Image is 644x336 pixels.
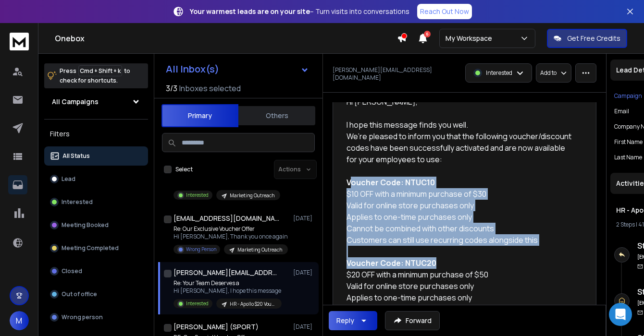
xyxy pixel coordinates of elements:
p: Marketing Outreach [230,192,274,199]
div: Valid for online store purchases only [347,280,575,292]
strong: Voucher Code: NTUC10 [347,177,435,188]
p: Add to [540,69,557,77]
div: Reply [336,316,354,325]
h3: Inboxes selected [179,83,241,94]
h1: Onebox [55,33,397,44]
button: M [10,311,29,330]
h1: [PERSON_NAME][EMAIL_ADDRESS][DOMAIN_NAME] [173,268,279,277]
img: logo [10,33,29,50]
label: Select [175,166,193,173]
p: Re: Your Team Deserves a [173,279,282,287]
p: [DATE] [293,323,315,331]
button: Meeting Booked [44,216,148,235]
button: Wrong person [44,308,148,327]
button: Forward [385,311,440,330]
button: Interested [44,192,148,212]
p: Interested [486,69,512,77]
p: Email [614,108,629,115]
h1: [PERSON_NAME] (SPORT) [173,322,259,332]
p: Interested [186,300,209,307]
button: All Campaigns [44,92,148,111]
p: [PERSON_NAME][EMAIL_ADDRESS][DOMAIN_NAME] [333,66,459,82]
p: Closed [62,267,82,275]
p: Meeting Completed [62,244,119,252]
div: Applies to one-time purchases only [347,292,575,303]
p: Last Name [614,154,642,161]
p: – Turn visits into conversations [190,7,409,16]
p: Press to check for shortcuts. [60,66,130,85]
p: Out of office [62,290,97,298]
p: All Status [62,152,90,160]
h3: Filters [44,127,148,141]
div: Valid for online store purchases only [347,200,575,211]
p: Reach Out Now [420,7,469,16]
p: [DATE] [293,215,315,222]
strong: Your warmest leads are on your site [190,7,310,16]
button: Reply [329,311,377,330]
button: All Status [44,146,148,166]
div: Customers can still use recurring codes alongside this [347,234,575,257]
button: Lead [44,169,148,189]
p: Lead [62,175,75,183]
button: Meeting Completed [44,239,148,258]
div: $10 OFF with a minimum purchase of $30 [347,188,575,200]
p: Wrong person [62,313,103,321]
h1: [EMAIL_ADDRESS][DOMAIN_NAME] [173,214,279,223]
div: Cannot be combined with other discounts [347,303,575,315]
button: Others [238,105,315,126]
p: Hi [PERSON_NAME], I hope this message [173,287,282,295]
h1: All Inbox(s) [166,64,219,74]
p: HR - Apollo $20 Voucher [230,300,276,308]
span: 3 / 3 [166,83,177,94]
div: Open Intercom Messenger [609,303,632,326]
a: Reach Out Now [417,4,472,19]
div: Applies to one-time purchases only [347,211,575,223]
p: Re: Our Exclusive Voucher Offer [173,225,288,233]
strong: Voucher Code: NTUC20 [347,258,436,268]
p: Campaign [614,92,642,100]
p: Interested [186,192,209,199]
p: Hi [PERSON_NAME], Thank you once again [173,233,288,240]
p: Get Free Credits [567,34,620,43]
p: Meeting Booked [62,221,109,229]
p: My Workspace [446,34,496,43]
button: All Inbox(s) [158,60,317,79]
div: $20 OFF with a minimum purchase of $50 [347,269,575,280]
p: [DATE] [293,269,315,276]
p: First Name [614,138,643,146]
p: Interested [62,198,93,206]
button: Primary [161,104,238,127]
div: We’re pleased to inform you that the following voucher/discount codes have been successfully acti... [347,131,575,177]
p: Marketing Outreach [237,246,282,253]
button: Out of office [44,285,148,304]
div: Hi [PERSON_NAME], I hope this message finds you well. [347,96,575,131]
h1: All Campaigns [52,97,99,107]
div: Cannot be combined with other discounts [347,223,575,234]
button: Closed [44,262,148,281]
button: Get Free Credits [547,29,627,48]
span: 6 [424,31,431,37]
span: 2 Steps [616,220,635,228]
span: Cmd + Shift + k [78,65,122,76]
p: Wrong Person [186,246,216,253]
